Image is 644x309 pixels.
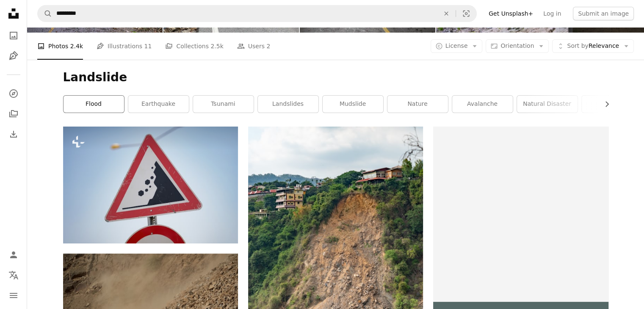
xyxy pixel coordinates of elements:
[5,85,22,102] a: Explore
[445,42,468,49] span: License
[237,33,271,60] a: Users 2
[248,254,423,262] a: brown and white concrete building on hill
[97,33,152,60] a: Illustrations 11
[37,5,477,22] form: Find visuals sitewide
[567,42,619,50] span: Relevance
[538,7,566,20] a: Log in
[5,5,22,24] a: Home — Unsplash
[437,6,456,22] button: Clear
[5,287,22,304] button: Menu
[387,96,448,113] a: nature
[431,39,483,53] button: License
[144,41,152,51] span: 11
[567,42,588,49] span: Sort by
[128,96,189,113] a: earthquake
[5,47,22,64] a: Illustrations
[258,96,318,113] a: landslides
[323,96,383,113] a: mudslide
[266,41,270,51] span: 2
[165,33,223,60] a: Collections 2.5k
[456,6,476,22] button: Visual search
[573,7,634,20] button: Submit an image
[38,6,52,22] button: Search Unsplash
[64,96,124,113] a: flood
[517,96,578,113] a: natural disaster
[582,96,642,113] a: cyclone
[5,267,22,284] button: Language
[486,39,549,53] button: Orientation
[5,126,22,143] a: Download History
[5,105,22,122] a: Collections
[452,96,513,113] a: avalanche
[210,41,223,51] span: 2.5k
[193,96,254,113] a: tsunami
[63,127,238,243] img: a red white and black sign and some wires
[5,246,22,263] a: Log in / Sign up
[500,42,534,49] span: Orientation
[599,96,608,113] button: scroll list to the right
[63,181,238,188] a: a red white and black sign and some wires
[484,7,538,20] a: Get Unsplash+
[63,70,608,85] h1: Landslide
[552,39,634,53] button: Sort byRelevance
[5,27,22,44] a: Photos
